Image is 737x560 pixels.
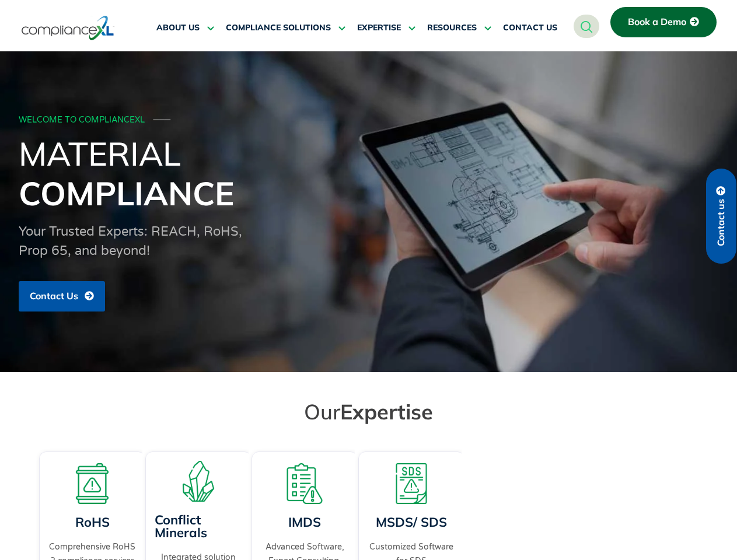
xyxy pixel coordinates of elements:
a: MSDS/ SDS [376,514,447,530]
img: A board with a warning sign [72,463,113,504]
a: Contact Us [19,281,105,311]
a: RoHS [75,514,109,530]
a: Contact us [706,169,736,264]
span: ─── [153,115,171,125]
span: Contact Us [30,291,78,302]
a: IMDS [288,514,321,530]
span: Book a Demo [628,17,686,27]
h1: Material [19,134,719,213]
img: logo-one.svg [22,15,114,41]
a: Book a Demo [610,7,717,37]
img: A list board with a warning [284,463,325,504]
span: COMPLIANCE SOLUTIONS [226,23,331,33]
span: Contact us [716,199,726,246]
span: ABOUT US [156,23,200,33]
span: EXPERTISE [357,23,401,33]
h2: Our [42,398,696,425]
a: COMPLIANCE SOLUTIONS [226,14,345,42]
span: Compliance [19,173,234,213]
span: RESOURCES [427,23,477,33]
a: CONTACT US [503,14,557,42]
img: A warning board with SDS displaying [391,463,432,504]
a: navsearch-button [574,15,599,38]
a: RESOURCES [427,14,491,42]
span: Your Trusted Experts: REACH, RoHS, Prop 65, and beyond! [19,224,242,258]
div: WELCOME TO COMPLIANCEXL [19,116,715,125]
a: EXPERTISE [357,14,415,42]
a: Conflict Minerals [155,512,207,541]
span: Expertise [340,398,433,425]
img: A representation of minerals [178,461,219,502]
a: ABOUT US [156,14,214,42]
span: CONTACT US [503,23,557,33]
